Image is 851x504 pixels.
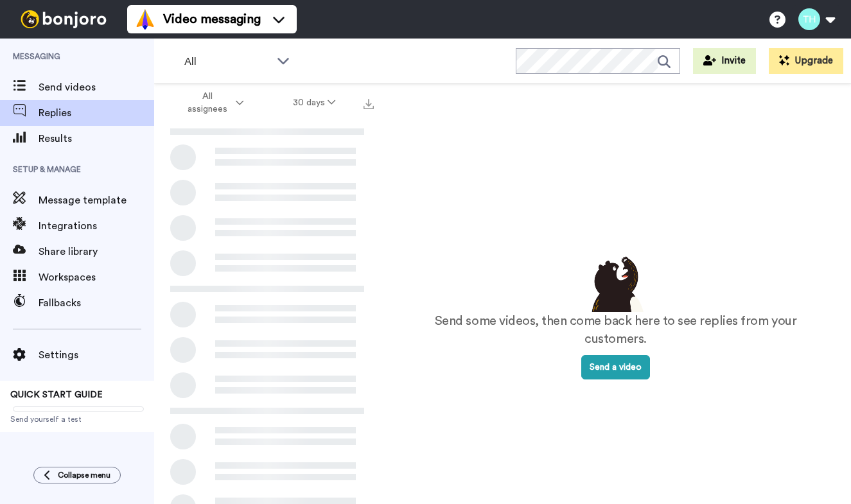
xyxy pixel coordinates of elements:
[769,48,843,74] button: Upgrade
[15,10,112,28] img: bj-logo-header-white.svg
[10,390,103,399] span: QUICK START GUIDE
[39,105,154,121] span: Replies
[135,9,155,30] img: vm-color.svg
[163,10,261,28] span: Video messaging
[58,470,110,480] span: Collapse menu
[406,312,825,349] p: Send some videos, then come back here to see replies from your customers.
[39,80,154,95] span: Send videos
[268,91,360,114] button: 30 days
[581,355,650,379] button: Send a video
[184,54,270,69] span: All
[39,193,154,208] span: Message template
[39,218,154,234] span: Integrations
[39,295,154,311] span: Fallbacks
[581,363,650,372] a: Send a video
[39,131,154,146] span: Results
[33,467,121,483] button: Collapse menu
[693,48,756,74] button: Invite
[584,253,648,312] img: results-emptystates.png
[157,85,268,121] button: All assignees
[360,93,378,112] button: Export all results that match these filters now.
[39,244,154,259] span: Share library
[181,90,233,116] span: All assignees
[364,99,374,109] img: export.svg
[10,414,144,424] span: Send yourself a test
[39,270,154,285] span: Workspaces
[39,347,154,363] span: Settings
